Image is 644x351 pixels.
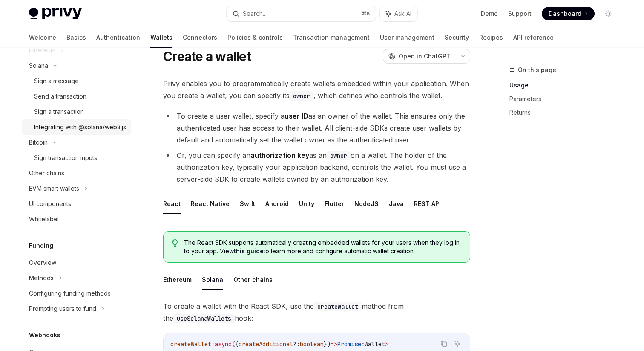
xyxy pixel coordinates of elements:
[211,340,215,348] span: :
[445,27,469,48] a: Security
[394,9,411,18] span: Ask AI
[22,119,131,135] a: Integrating with @solana/web3.js
[234,247,264,255] a: this guide
[233,270,273,290] button: Other chains
[22,165,131,181] a: Other chains
[22,212,131,227] a: Whitelabel
[172,239,178,247] svg: Tip
[29,137,48,148] div: Bitcoin
[29,288,111,299] div: Configuring funding methods
[22,73,131,89] a: Sign a message
[479,27,503,48] a: Recipes
[34,153,97,163] div: Sign transaction inputs
[324,340,331,348] span: })
[29,183,79,194] div: EVM smart wallets
[232,340,239,348] span: ({
[293,27,370,48] a: Transaction management
[325,194,344,214] button: Flutter
[29,168,64,178] div: Other chains
[29,27,56,48] a: Welcome
[173,314,235,323] code: useSolanaWallets
[290,91,313,101] code: owner
[227,27,283,48] a: Policies & controls
[452,338,463,349] button: Ask AI
[293,340,300,348] span: ?:
[299,194,314,214] button: Unity
[34,122,126,132] div: Integrating with @solana/web3.js
[22,196,131,212] a: UI components
[163,194,181,214] button: React
[34,76,79,86] div: Sign a message
[227,6,376,21] button: Search...⌘K
[300,340,324,348] span: boolean
[163,270,192,290] button: Ethereum
[29,199,71,209] div: UI components
[163,78,470,102] span: Privy enables you to programmatically create wallets embedded within your application. When you c...
[183,27,217,48] a: Connectors
[337,340,361,348] span: Promise
[191,194,230,214] button: React Native
[66,27,86,48] a: Basics
[184,238,461,255] span: The React SDK supports automatically creating embedded wallets for your users when they log in to...
[380,27,434,48] a: User management
[438,338,449,349] button: Copy the contents from the code block
[509,106,622,119] a: Returns
[29,304,96,314] div: Prompting users to fund
[215,340,232,348] span: async
[22,89,131,104] a: Send a transaction
[549,9,581,18] span: Dashboard
[513,27,554,48] a: API reference
[389,194,404,214] button: Java
[163,110,470,146] li: To create a user wallet, specify a as an owner of the wallet. This ensures only the authenticated...
[34,91,86,102] div: Send a transaction
[542,7,595,20] a: Dashboard
[399,52,451,61] span: Open in ChatGPT
[170,340,211,348] span: createWallet
[243,9,267,19] div: Search...
[601,7,615,20] button: Toggle dark mode
[22,104,131,119] a: Sign a transaction
[331,340,337,348] span: =>
[314,302,362,311] code: createWallet
[327,151,351,160] code: owner
[29,273,54,283] div: Methods
[96,27,140,48] a: Authentication
[34,107,84,117] div: Sign a transaction
[163,300,470,324] span: To create a wallet with the React SDK, use the method from the hook:
[163,149,470,185] li: Or, you can specify an as an on a wallet. The holder of the authorization key, typically your app...
[29,330,60,340] h5: Webhooks
[385,340,388,348] span: >
[29,8,82,20] img: light logo
[481,9,498,18] a: Demo
[22,286,131,301] a: Configuring funding methods
[22,255,131,270] a: Overview
[265,194,289,214] button: Android
[22,150,131,165] a: Sign transaction inputs
[150,27,172,48] a: Wallets
[250,151,309,160] strong: authorization key
[414,194,441,214] button: REST API
[202,270,223,290] button: Solana
[361,340,365,348] span: <
[365,340,385,348] span: Wallet
[163,49,251,64] h1: Create a wallet
[509,78,622,92] a: Usage
[383,49,456,64] button: Open in ChatGPT
[29,61,48,71] div: Solana
[29,241,53,251] h5: Funding
[29,214,59,224] div: Whitelabel
[285,112,308,120] strong: user ID
[362,10,371,17] span: ⌘ K
[508,9,532,18] a: Support
[239,340,293,348] span: createAdditional
[509,92,622,106] a: Parameters
[380,6,417,21] button: Ask AI
[354,194,379,214] button: NodeJS
[240,194,255,214] button: Swift
[29,258,56,268] div: Overview
[518,65,556,75] span: On this page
